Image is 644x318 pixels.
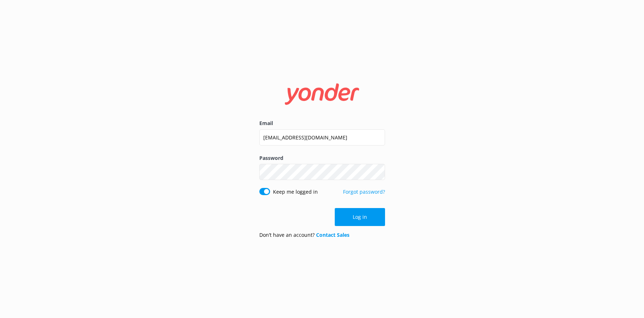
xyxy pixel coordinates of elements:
label: Email [259,119,385,127]
button: Log in [335,208,385,226]
button: Show password [371,165,385,179]
a: Forgot password? [343,188,385,195]
label: Keep me logged in [273,188,318,196]
label: Password [259,154,385,162]
input: user@emailaddress.com [259,129,385,146]
p: Don’t have an account? [259,231,349,239]
a: Contact Sales [316,231,349,238]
